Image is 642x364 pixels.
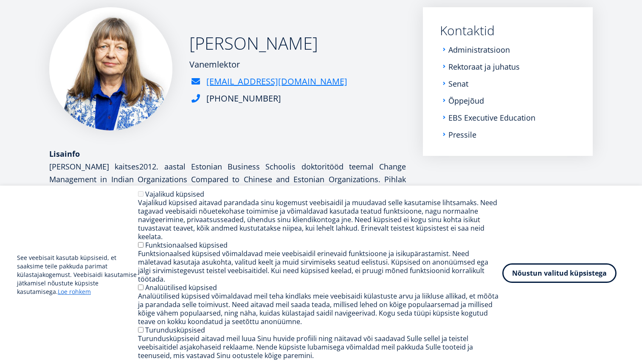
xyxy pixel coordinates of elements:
div: Analüütilised küpsised võimaldavad meil teha kindlaks meie veebisaidi külastuste arvu ja liikluse... [138,292,502,326]
a: Pressile [448,130,476,139]
div: Funktsionaalsed küpsised võimaldavad meie veebisaidil erinevaid funktsioone ja isikupärastamist. ... [138,249,502,283]
a: Rektoraat ja juhatus [448,62,520,71]
a: Loe rohkem [58,288,91,296]
b: [PERSON_NAME] kaitses [49,161,139,172]
button: Nõustun valitud küpsistega [502,263,617,283]
a: [EMAIL_ADDRESS][DOMAIN_NAME] [206,75,347,88]
div: Turundusküpsiseid aitavad meil luua Sinu huvide profiili ning näitavad või saadavad Sulle sellel ... [138,334,502,360]
label: Funktsionaalsed küpsised [145,240,228,250]
div: Vanemlektor [189,58,347,71]
img: Ülle Pihlak [49,7,172,130]
p: See veebisait kasutab küpsiseid, et saaksime teile pakkuda parimat külastajakogemust. Veebisaidi ... [17,254,138,296]
div: Vajalikud küpsised aitavad parandada sinu kogemust veebisaidil ja muudavad selle kasutamise lihts... [138,198,502,241]
a: Administratsioon [448,45,510,54]
label: Turundusküpsised [145,325,205,335]
label: Analüütilised küpsised [145,283,217,292]
a: Kontaktid [440,24,576,37]
a: Õppejõud [448,96,484,105]
h4: 2012. aastal Estonian Business Schoolis doktoritööd teemal Change Management in Indian Organizati... [49,160,406,262]
h2: [PERSON_NAME] [189,33,347,54]
a: Senat [448,79,468,88]
div: Lisainfo [49,147,406,160]
label: Vajalikud küpsised [145,189,204,199]
a: EBS Executive Education [448,113,535,122]
div: [PHONE_NUMBER] [206,92,281,105]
